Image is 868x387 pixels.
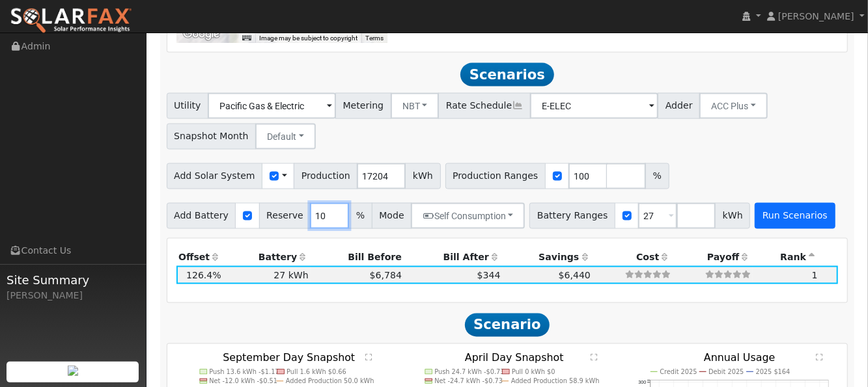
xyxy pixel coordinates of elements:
span: Mode [372,203,412,229]
text: September Day Snapshot [223,352,355,364]
text:  [816,354,823,362]
input: Select a Rate Schedule [530,93,658,119]
span: kWh [405,163,440,189]
input: Select a Utility [208,93,336,119]
span: Production [294,163,357,189]
a: Open this area in Google Maps (opens a new window) [180,26,223,43]
img: retrieve [68,366,78,376]
span: Rate Schedule [438,93,531,119]
button: NBT [391,93,440,119]
text: 2025 $164 [756,369,791,376]
text: Annual Usage [704,352,776,364]
th: Battery [223,248,311,266]
button: Self Consumption [411,203,525,229]
text: Net -12.0 kWh -$0.51 [209,378,277,385]
text: 300 [638,380,646,386]
text:  [366,354,373,362]
text: Pull 1.6 kWh $0.66 [287,369,346,376]
span: $344 [477,270,501,280]
span: Snapshot Month [167,124,257,150]
span: Add Battery [167,203,236,229]
span: Adder [658,93,700,119]
span: 126.4% [186,270,221,280]
img: SolarFax [10,7,132,34]
text: Push 13.6 kWh -$1.17 [209,369,279,376]
span: Scenarios [460,63,553,87]
button: Run Scenarios [755,203,835,229]
span: % [645,163,669,189]
span: $6,784 [370,270,402,280]
span: Battery Ranges [529,203,615,229]
span: Add Solar System [167,163,263,189]
span: Site Summary [7,271,139,289]
button: ACC Plus [699,93,768,119]
th: Bill Before [311,248,404,266]
text: Net -24.7 kWh -$0.73 [434,378,503,385]
span: Payoff [707,252,739,262]
button: Keyboard shortcuts [242,34,251,43]
text:  [591,354,598,362]
text: April Day Snapshot [465,352,564,364]
span: $6,440 [559,270,591,280]
text: Pull 0 kWh $0 [512,369,555,376]
span: 1 [812,270,818,280]
span: Reserve [259,203,311,229]
span: Utility [167,93,209,119]
img: Google [180,26,223,43]
text: Push 24.7 kWh -$0.73 [434,369,505,376]
div: [PERSON_NAME] [7,289,139,302]
span: Metering [335,93,391,119]
span: Production Ranges [445,163,546,189]
text: Credit 2025 [660,369,697,376]
th: Bill After [404,248,503,266]
td: 27 kWh [223,266,311,284]
a: Terms [365,34,384,42]
span: [PERSON_NAME] [778,11,854,21]
button: Default [255,124,316,150]
th: Offset [176,248,224,266]
span: Savings [539,252,579,262]
span: Cost [636,252,659,262]
text: Added Production 50.0 kWh [286,378,374,385]
text: Added Production 58.9 kWh [511,378,600,385]
span: % [348,203,372,229]
span: Image may be subject to copyright [259,34,357,42]
span: Rank [780,252,806,262]
span: kWh [715,203,750,229]
span: Scenario [465,314,550,337]
text: Debit 2025 [708,369,744,376]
